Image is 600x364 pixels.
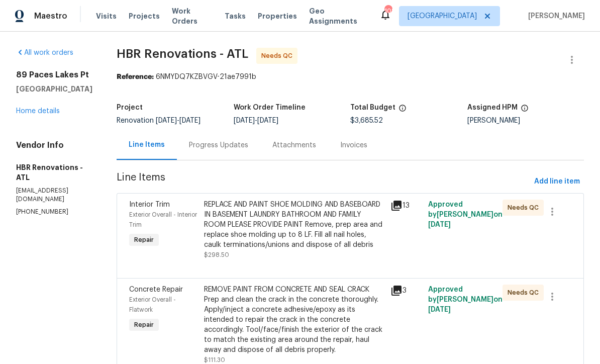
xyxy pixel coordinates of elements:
span: The hpm assigned to this work order. [521,104,529,117]
span: Repair [130,320,158,330]
span: $111.30 [204,357,225,363]
h5: Project [117,104,143,111]
span: Interior Trim [129,201,170,208]
span: Projects [129,11,160,21]
span: Concrete Repair [129,286,183,293]
div: Progress Updates [189,140,248,150]
p: [EMAIL_ADDRESS][DOMAIN_NAME] [16,187,92,204]
span: Needs QC [508,288,543,298]
span: Repair [130,235,158,245]
span: The total cost of line items that have been proposed by Opendoor. This sum includes line items th... [398,104,407,117]
span: Approved by [PERSON_NAME] on [428,201,503,228]
h5: Assigned HPM [467,104,518,111]
h5: [GEOGRAPHIC_DATA] [16,84,92,94]
span: Renovation [117,117,201,124]
h5: Total Budget [350,104,395,111]
h5: HBR Renovations - ATL [16,162,92,183]
div: [PERSON_NAME] [467,117,584,124]
span: - [234,117,278,124]
span: [DATE] [257,117,278,124]
div: Invoices [340,140,367,150]
div: Attachments [272,140,316,150]
span: Maestro [34,11,67,21]
span: Exterior Overall - Flatwork [129,297,176,313]
span: Work Orders [172,6,213,26]
span: $298.50 [204,252,229,258]
span: Approved by [PERSON_NAME] on [428,286,503,313]
b: Reference: [117,73,154,80]
span: - [156,117,201,124]
div: REMOVE PAINT FROM CONCRETE AND SEAL CRACK Prep and clean the crack in the concrete thoroughly. Ap... [204,285,385,355]
span: $3,685.52 [350,117,383,124]
div: 6NMYDQ7KZBVGV-21ae7991b [117,72,584,82]
span: Tasks [225,13,246,20]
span: Add line item [534,175,580,188]
button: Add line item [530,172,584,191]
h2: 89 Paces Lakes Pt [16,70,92,80]
span: [DATE] [428,221,451,228]
span: [DATE] [156,117,177,124]
span: Geo Assignments [309,6,367,26]
span: [DATE] [234,117,255,124]
span: [GEOGRAPHIC_DATA] [408,11,477,21]
span: Line Items [117,172,530,191]
span: Needs QC [261,51,296,61]
div: 3 [390,285,422,297]
div: 13 [390,200,422,212]
span: HBR Renovations - ATL [117,48,248,60]
span: Properties [258,11,297,21]
span: [PERSON_NAME] [524,11,585,21]
h4: Vendor Info [16,140,92,150]
span: [DATE] [179,117,201,124]
span: Exterior Overall - Interior Trim [129,212,197,228]
a: All work orders [16,49,73,56]
span: Visits [96,11,117,21]
div: Line Items [129,140,165,150]
a: Home details [16,108,60,115]
span: Needs QC [508,203,543,213]
span: [DATE] [428,306,451,313]
div: 108 [384,6,391,16]
div: REPLACE AND PAINT SHOE MOLDING AND BASEBOARD IN BASEMENT LAUNDRY BATHROOM AND FAMILY ROOM PLEASE ... [204,200,385,250]
p: [PHONE_NUMBER] [16,208,92,216]
h5: Work Order Timeline [234,104,306,111]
